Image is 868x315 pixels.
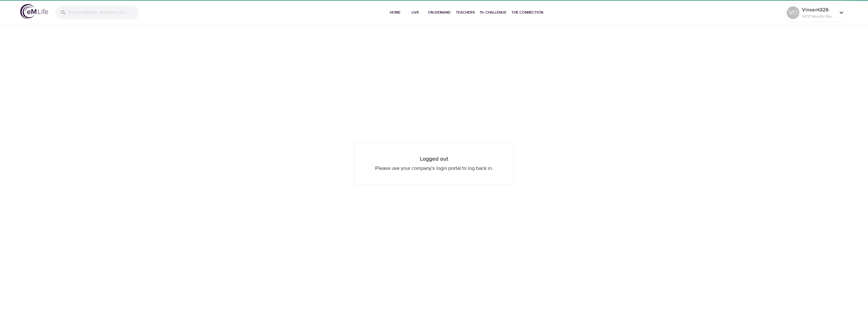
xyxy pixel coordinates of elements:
p: Vincent326 [802,6,835,14]
span: Please use your company's login portal to log back in. [375,165,493,171]
h4: Logged out [368,156,500,163]
span: Home [387,9,403,16]
p: 14727 Mindful Minutes [802,14,835,19]
span: Teachers [456,9,475,16]
span: Live [408,9,423,16]
span: 1% Challenge [480,9,506,16]
div: VO [787,6,799,19]
input: Find programs, teachers, etc... [69,6,139,19]
img: logo [20,4,48,19]
span: The Connection [512,9,543,16]
span: On-Demand [428,9,451,16]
